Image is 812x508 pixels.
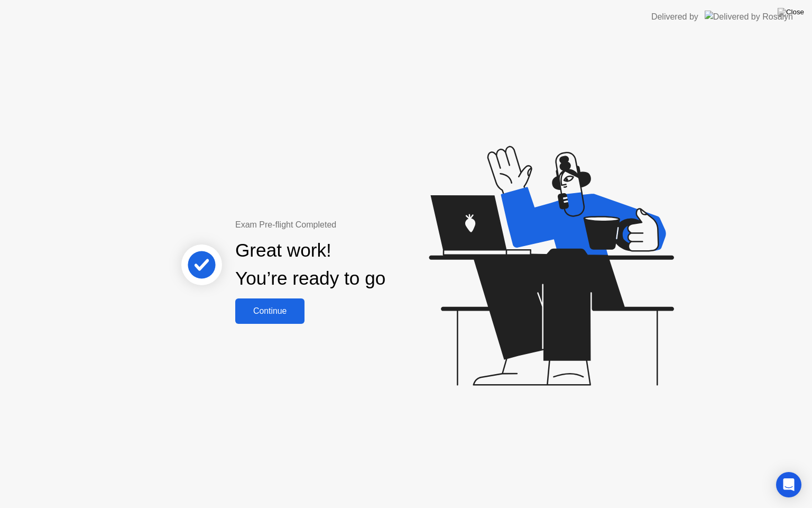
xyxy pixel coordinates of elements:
[238,306,301,316] div: Continue
[705,11,793,23] img: Delivered by Rosalyn
[235,237,385,293] div: Great work! You’re ready to go
[778,8,804,16] img: Close
[776,472,801,497] div: Open Intercom Messenger
[235,219,454,231] div: Exam Pre-flight Completed
[235,298,304,324] button: Continue
[651,11,698,23] div: Delivered by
